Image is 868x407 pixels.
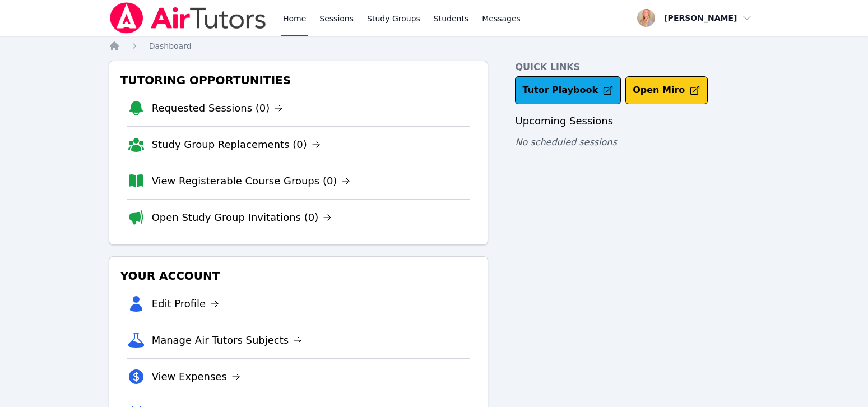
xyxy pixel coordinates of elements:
a: View Expenses [152,369,240,385]
span: Dashboard [149,41,192,50]
nav: Breadcrumb [109,40,760,52]
a: Study Group Replacements (0) [152,137,321,152]
h4: Quick Links [515,61,759,74]
a: Tutor Playbook [515,76,621,104]
h3: Your Account [118,266,479,286]
button: Open Miro [625,76,708,104]
a: Requested Sessions (0) [152,100,284,116]
a: Open Study Group Invitations (0) [152,210,332,225]
h3: Tutoring Opportunities [118,70,479,90]
a: Edit Profile [152,296,220,312]
span: Messages [482,13,521,24]
img: Air Tutors [109,2,267,34]
h3: Upcoming Sessions [515,113,759,129]
a: View Registerable Course Groups (0) [152,173,351,189]
a: Dashboard [149,40,192,52]
a: Manage Air Tutors Subjects [152,332,303,348]
span: No scheduled sessions [515,137,616,147]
